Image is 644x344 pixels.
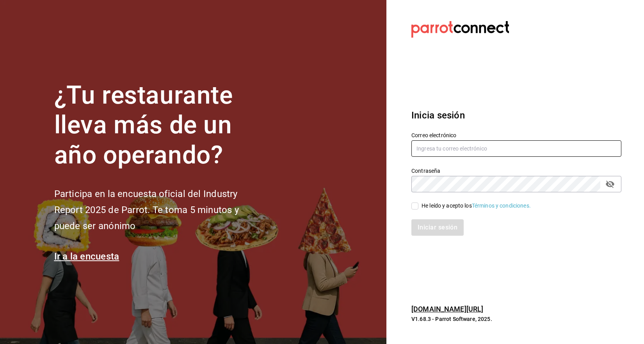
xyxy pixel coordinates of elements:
a: [DOMAIN_NAME][URL] [411,305,483,313]
h3: Inicia sesión [411,108,621,122]
button: passwordField [603,177,617,191]
p: V1.68.3 - Parrot Software, 2025. [411,315,621,323]
input: Ingresa tu correo electrónico [411,140,621,157]
label: Contraseña [411,168,621,173]
label: Correo electrónico [411,132,621,138]
a: Términos y condiciones. [472,202,531,209]
div: He leído y acepto los [422,202,531,210]
h2: Participa en la encuesta oficial del Industry Report 2025 de Parrot. Te toma 5 minutos y puede se... [54,186,265,234]
a: Ir a la encuesta [54,251,119,262]
h1: ¿Tu restaurante lleva más de un año operando? [54,81,265,170]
